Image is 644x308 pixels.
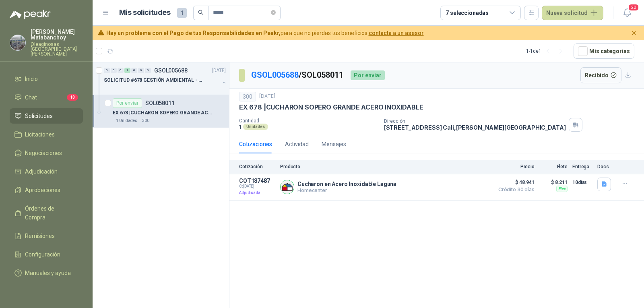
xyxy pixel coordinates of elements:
[239,184,275,189] span: C: [DATE]
[10,127,83,142] a: Licitaciones
[572,178,592,187] p: 10 días
[574,43,634,59] button: Mís categorías
[106,30,281,36] b: Hay un problema con el Pago de tus Responsabilidades en Peakr,
[239,164,275,170] p: Cotización
[239,124,242,130] p: 1
[113,98,142,108] div: Por enviar
[10,201,83,225] a: Órdenes de Compra
[104,66,227,91] a: 0 0 0 1 0 0 0 GSOL005688[DATE] SOLICITUD #678 GESTIÓN AMBIENTAL - TUMACO
[285,140,309,149] div: Actividad
[539,178,568,187] p: $ 8.211
[113,109,213,117] p: EX 678 | CUCHARON SOPERO GRANDE ACERO INOXIDABLE
[119,7,171,19] h1: Mis solicitudes
[10,247,83,262] a: Configuración
[239,178,275,184] p: COT187487
[93,95,229,128] a: Por enviarSOL058011EX 678 |CUCHARON SOPERO GRANDE ACERO INOXIDABLE1 Unidades300
[25,269,71,277] span: Manuales y ayuda
[526,45,567,58] div: 1 - 1 de 1
[104,76,204,84] p: SOLICITUD #678 GESTIÓN AMBIENTAL - TUMACO
[446,8,489,17] div: 7 seleccionadas
[25,93,37,102] span: Chat
[280,164,489,170] p: Producto
[10,10,51,19] img: Logo peakr
[104,68,110,73] div: 0
[322,140,346,149] div: Mensajes
[542,6,603,20] button: Nueva solicitud
[351,70,385,80] div: Por enviar
[369,30,424,36] a: contacta a un asesor
[131,68,137,73] div: 0
[10,108,83,124] a: Solicitudes
[572,164,592,170] p: Entrega
[239,103,423,112] p: EX 678 | CUCHARON SOPERO GRANDE ACERO INOXIDABLE
[628,4,639,11] span: 20
[124,68,130,73] div: 1
[259,93,275,100] p: [DATE]
[145,68,151,73] div: 0
[271,9,276,17] span: close-circle
[10,182,83,198] a: Aprobaciones
[620,6,634,20] button: 20
[580,67,622,83] button: Recibido
[10,71,83,87] a: Inicio
[25,250,60,259] span: Configuración
[10,228,83,244] a: Remisiones
[25,112,53,120] span: Solicitudes
[297,181,396,187] p: Cucharon en Acero Inoxidable Laguna
[145,100,175,106] p: SOL058011
[138,68,144,73] div: 0
[494,178,535,187] span: $ 48.941
[118,68,124,73] div: 0
[111,68,117,73] div: 0
[142,118,149,124] p: 300
[384,124,566,131] p: [STREET_ADDRESS] Cali , [PERSON_NAME][GEOGRAPHIC_DATA]
[539,164,568,170] p: Flete
[297,187,396,193] p: Homecenter
[25,204,75,222] span: Órdenes de Compra
[239,140,272,149] div: Cotizaciones
[494,164,535,170] p: Precio
[10,164,83,179] a: Adjudicación
[67,94,78,101] span: 10
[384,118,566,124] p: Dirección
[198,10,204,15] span: search
[597,164,613,170] p: Docs
[556,186,568,192] div: Flex
[31,29,83,40] p: [PERSON_NAME] Matabanchoy
[271,10,276,15] span: close-circle
[31,42,83,56] p: Oleaginosas [GEOGRAPHIC_DATA][PERSON_NAME]
[281,180,294,194] img: Company Logo
[113,118,140,124] div: 1 Unidades
[239,189,275,197] p: Adjudicada
[10,35,25,50] img: Company Logo
[25,167,58,176] span: Adjudicación
[239,118,378,124] p: Cantidad
[177,8,187,18] span: 1
[251,70,299,80] a: GSOL005688
[629,28,639,38] button: Cerrar
[239,92,256,101] div: 300
[106,29,424,37] span: para que no pierdas tus beneficios
[25,74,38,83] span: Inicio
[212,67,226,74] p: [DATE]
[10,90,83,105] a: Chat10
[10,145,83,161] a: Negociaciones
[25,130,55,139] span: Licitaciones
[25,186,60,194] span: Aprobaciones
[154,68,188,73] p: GSOL005688
[494,187,535,192] span: Crédito 30 días
[243,124,268,130] div: Unidades
[251,69,344,81] p: / SOL058011
[10,265,83,281] a: Manuales y ayuda
[25,149,62,157] span: Negociaciones
[25,232,55,240] span: Remisiones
